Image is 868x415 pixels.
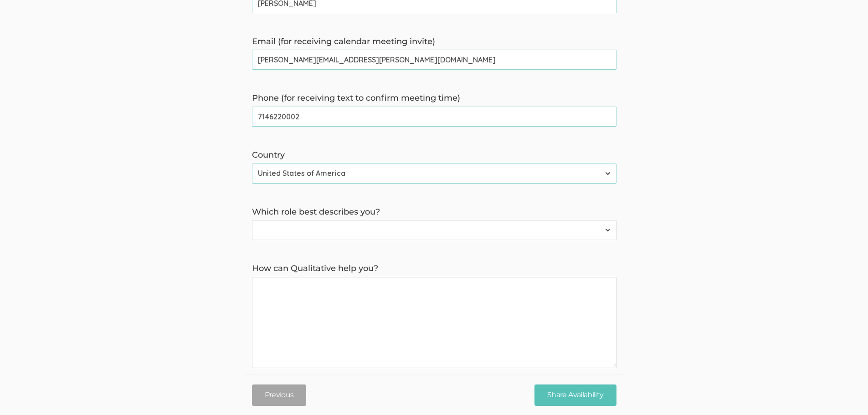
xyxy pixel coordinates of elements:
[252,149,616,161] label: Country
[252,263,616,275] label: How can Qualitative help you?
[534,384,616,406] input: Share Availability
[252,36,616,48] label: Email (for receiving calendar meeting invite)
[252,92,616,104] label: Phone (for receiving text to confirm meeting time)
[252,384,307,406] button: Previous
[252,206,616,218] label: Which role best describes you?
